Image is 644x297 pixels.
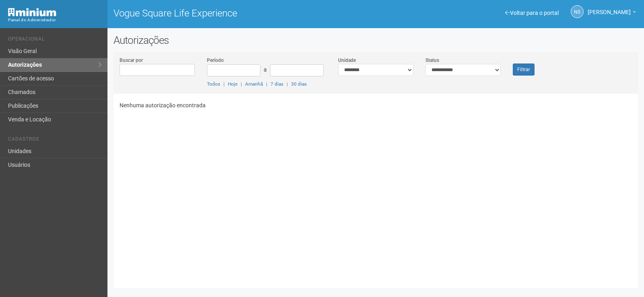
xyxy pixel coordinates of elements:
[8,16,101,24] div: Painel do Administrador
[505,10,559,16] a: Voltar para o portal
[8,136,101,145] li: Cadastros
[513,63,535,76] button: Filtrar
[270,81,283,87] a: 7 dias
[291,81,307,87] a: 30 dias
[266,81,267,87] span: |
[207,57,224,64] label: Período
[223,81,225,87] span: |
[8,8,56,16] img: Minium
[588,10,636,16] a: [PERSON_NAME]
[588,1,631,15] span: Nicolle Silva
[338,57,356,64] label: Unidade
[207,81,220,87] a: Todos
[264,66,267,73] span: a
[287,81,288,87] span: |
[114,34,638,46] h2: Autorizações
[571,5,584,18] a: NS
[241,81,242,87] span: |
[120,57,143,64] label: Buscar por
[120,102,632,109] p: Nenhuma autorização encontrada
[114,8,370,18] h1: Vogue Square Life Experience
[8,36,101,45] li: Operacional
[228,81,237,87] a: Hoje
[245,81,263,87] a: Amanhã
[425,57,439,64] label: Status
